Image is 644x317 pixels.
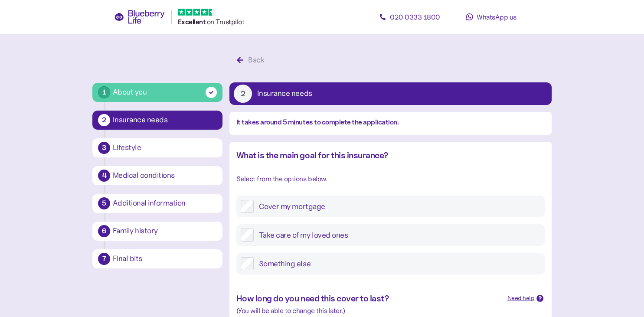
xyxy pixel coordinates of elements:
button: 5Additional information [92,194,222,213]
div: Additional information [113,199,217,207]
button: 4Medical conditions [92,166,222,185]
div: 7 [98,253,110,265]
div: Need help [507,294,535,303]
div: 5 [98,197,110,209]
div: About you [113,86,147,98]
div: Insurance needs [257,90,312,98]
span: WhatsApp us [477,13,517,21]
label: Take care of my loved ones [254,229,540,242]
button: 2Insurance needs [229,82,552,105]
div: What is the main goal for this insurance? [236,149,545,162]
div: Lifestyle [113,144,217,152]
div: 3 [98,142,110,154]
button: 7Final bits [92,249,222,268]
label: Something else [254,257,540,270]
a: WhatsApp us [452,8,530,26]
div: Back [248,54,264,66]
div: Select from the options below. [236,173,545,184]
div: Medical conditions [113,172,217,180]
div: 2 [98,114,110,126]
div: It takes around 5 minutes to complete the application. [236,117,545,128]
div: Insurance needs [113,116,217,124]
div: 2 [234,85,252,103]
a: 020 0333 1800 [371,8,449,26]
span: on Trustpilot [207,17,245,26]
div: Family history [113,227,217,235]
button: 2Insurance needs [92,111,222,130]
div: Final bits [113,255,217,263]
div: 4 [98,170,110,182]
button: Back [229,51,274,69]
div: 1 [98,86,110,98]
div: 6 [98,225,110,237]
span: 020 0333 1800 [390,13,440,21]
div: (You will be able to change this later.) [236,305,545,316]
button: 1About you [92,83,222,102]
button: 3Lifestyle [92,138,222,157]
label: Cover my mortgage [254,200,540,213]
span: Excellent ️ [178,18,207,26]
button: 6Family history [92,222,222,241]
div: How long do you need this cover to last? [236,292,500,305]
